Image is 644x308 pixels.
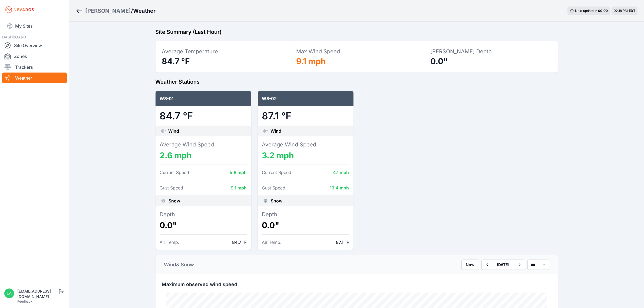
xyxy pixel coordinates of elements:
[156,28,558,36] h2: Site Summary (Last Hour)
[160,239,180,245] dt: Air Temp.
[169,128,179,134] span: Wind
[258,91,354,106] div: WS-02
[169,198,180,204] span: Snow
[296,56,326,66] span: 9.1 mph
[232,239,247,245] dd: 84.7 °F
[262,141,349,148] dt: Average Wind Speed
[330,185,349,191] dd: 13.4 mph
[262,239,282,245] dt: Air Temp.
[271,198,283,204] span: Snow
[262,150,349,160] dd: 3.2 mph
[160,211,247,218] dt: Depth
[160,110,247,121] dd: 84.7 °F
[162,48,218,55] span: Average Temperature
[296,48,340,55] span: Max Wind Speed
[162,56,190,66] span: 84.7 °F
[156,91,251,106] div: WS-01
[131,7,133,15] span: /
[336,239,349,245] dd: 87.1 °F
[156,274,558,288] div: Maximum observed wind speed
[2,62,67,73] a: Trackers
[262,220,349,230] dd: 0.0"
[598,9,608,13] div: 00 : 00
[17,299,32,303] a: Feedback
[156,78,558,86] h2: Weather Stations
[160,150,247,160] dd: 2.6 mph
[160,185,183,191] dt: Gust Speed
[575,9,597,13] span: Next update in
[629,9,635,13] span: EDT
[17,289,58,299] div: [EMAIL_ADDRESS][DOMAIN_NAME]
[164,261,194,268] div: Wind & Snow
[4,289,14,298] img: eamon@nevados.solar
[2,19,67,32] a: My Sites
[461,260,479,270] button: Now
[493,260,514,270] button: [DATE]
[431,56,448,66] span: 0.0"
[614,9,628,13] span: 02:18 PM
[133,7,156,15] h3: Weather
[160,220,247,230] dd: 0.0"
[2,73,67,83] a: Weather
[271,128,282,134] span: Wind
[262,110,349,121] dd: 87.1 °F
[262,169,292,176] dt: Current Speed
[333,169,349,176] dd: 4.1 mph
[160,141,247,148] dt: Average Wind Speed
[2,35,26,39] span: DASHBOARD
[2,40,67,51] a: Site Overview
[76,4,156,18] nav: Breadcrumb
[2,51,67,62] a: Zones
[262,211,349,218] dt: Depth
[262,185,286,191] dt: Gust Speed
[431,48,492,55] span: [PERSON_NAME] Depth
[160,169,189,176] dt: Current Speed
[4,5,35,14] img: Nevados
[231,185,247,191] dd: 9.1 mph
[85,7,131,15] a: [PERSON_NAME]
[230,169,247,176] dd: 5.8 mph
